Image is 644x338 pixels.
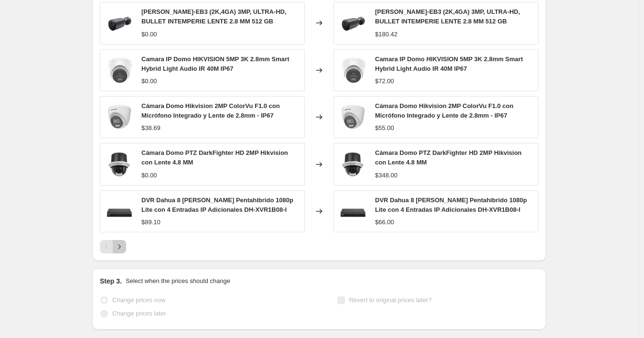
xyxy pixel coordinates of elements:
div: $0.00 [141,76,157,86]
div: $38.69 [141,123,161,133]
img: DH-XVR1B08-I-2_80x.jpg [339,197,367,226]
span: Cámara Domo Hikvision 2MP ColorVu F1.0 con Micrófono Integrado y Lente de 2.8mm - IP67 [141,102,280,119]
button: Next [113,240,126,253]
img: DS-2AE4225T-D3-1_80x.jpg [339,150,367,179]
span: Camara IP Domo HIKVISION 5MP 3K 2.8mm Smart Hybrid Light Audio IR 40M IP67 [375,55,523,72]
div: $55.00 [375,123,394,133]
img: DS-2CE72DF0T-FS2.8MM_80x.jpg [105,103,134,131]
img: Sinnombre_0e0fd93d-616e-4af5-9a7d-8ebbde2fda43_80x.jpg [339,9,367,37]
img: DS-2CE72DF0T-FS2.8MM_80x.jpg [339,103,367,131]
p: Select when the prices should change [126,276,230,286]
img: Sinnombre_0e0fd93d-616e-4af5-9a7d-8ebbde2fda43_80x.jpg [105,9,134,37]
div: $348.00 [375,171,397,180]
span: Revert to original prices later? [349,296,432,304]
div: $0.00 [141,30,157,39]
span: Change prices later [112,310,166,317]
div: $72.00 [375,76,394,86]
span: Camara IP Domo HIKVISION 5MP 3K 2.8mm Smart Hybrid Light Audio IR 40M IP67 [141,55,289,72]
span: Cámara Domo PTZ DarkFighter HD 2MP Hikvision con Lente 4.8 MM [141,149,288,166]
div: $0.00 [141,171,157,180]
div: $180.42 [375,30,397,39]
div: $89.10 [141,218,161,227]
img: 11_d17590c2-7d64-44df-b9d7-d84aac95259c_80x.jpg [105,56,134,85]
span: DVR Dahua 8 [PERSON_NAME] Pentahíbrido 1080p Lite con 4 Entradas IP Adicionales DH-XVR1B08-I [141,196,293,213]
nav: Pagination [100,240,126,253]
span: Cámara Domo Hikvision 2MP ColorVu F1.0 con Micrófono Integrado y Lente de 2.8mm - IP67 [375,102,514,119]
h2: Step 3. [100,276,122,286]
span: [PERSON_NAME]-EB3 (2K,4GA) 3MP, ULTRA-HD, BULLET INTEMPERIE LENTE 2.8 MM 512 GB [375,8,520,25]
div: $66.00 [375,218,394,227]
img: DS-2AE4225T-D3-1_80x.jpg [105,150,134,179]
span: DVR Dahua 8 [PERSON_NAME] Pentahíbrido 1080p Lite con 4 Entradas IP Adicionales DH-XVR1B08-I [375,196,527,213]
span: [PERSON_NAME]-EB3 (2K,4GA) 3MP, ULTRA-HD, BULLET INTEMPERIE LENTE 2.8 MM 512 GB [141,8,287,25]
span: Cámara Domo PTZ DarkFighter HD 2MP Hikvision con Lente 4.8 MM [375,149,522,166]
img: 11_d17590c2-7d64-44df-b9d7-d84aac95259c_80x.jpg [339,56,367,85]
span: Change prices now [112,296,165,304]
img: DH-XVR1B08-I-2_80x.jpg [105,197,134,226]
